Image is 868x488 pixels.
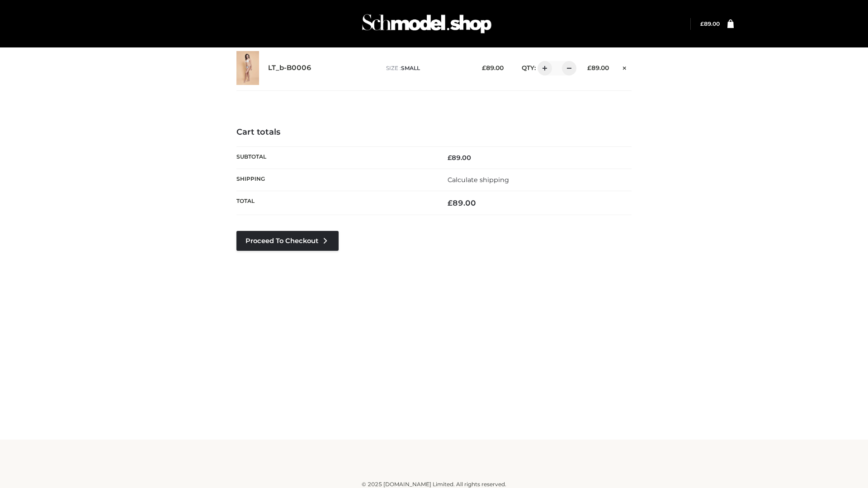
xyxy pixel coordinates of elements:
span: £ [700,20,704,27]
th: Shipping [236,169,434,191]
bdi: 89.00 [482,64,504,71]
a: Proceed to Checkout [236,231,339,251]
bdi: 89.00 [700,20,720,27]
div: QTY: [513,61,573,75]
img: Schmodel Admin 964 [359,6,495,42]
a: Calculate shipping [448,176,509,184]
th: Subtotal [236,146,434,169]
bdi: 89.00 [448,154,471,162]
h4: Cart totals [236,127,632,137]
a: £89.00 [700,20,720,27]
bdi: 89.00 [587,64,609,71]
a: LT_b-B0006 [268,64,311,72]
span: £ [482,64,486,71]
span: £ [448,154,452,162]
bdi: 89.00 [448,198,476,207]
a: Remove this item [618,61,632,73]
th: Total [236,191,434,215]
span: SMALL [401,65,420,71]
p: size : [386,64,468,72]
span: £ [587,64,591,71]
span: £ [448,198,453,207]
